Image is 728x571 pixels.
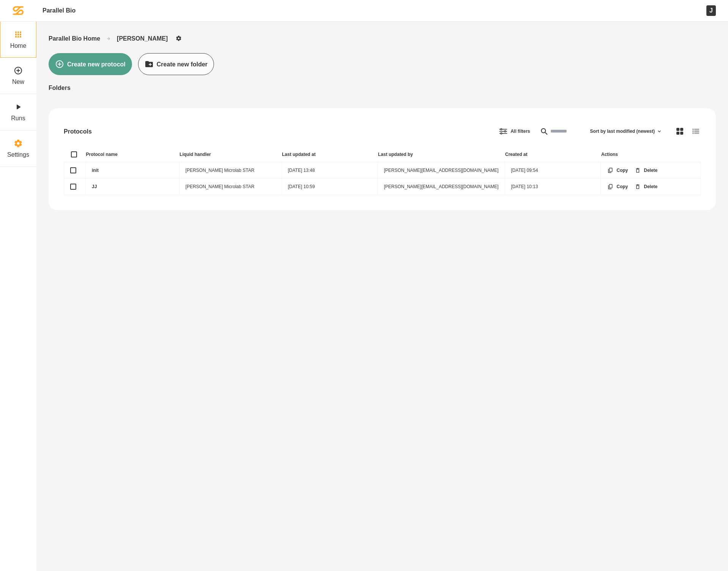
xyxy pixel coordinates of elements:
label: New [12,78,24,85]
label: Home [10,42,27,49]
button: Delete [628,177,664,196]
tr: init [64,162,701,179]
th: Actions [601,147,701,162]
button: Select all protocols [71,151,77,157]
div: J [706,5,716,16]
button: Delete [628,161,664,180]
button: Copy [601,161,634,180]
td: [DATE] 09:54 [505,162,601,179]
th: Liquid handler [179,147,281,162]
tr: JJ [64,179,701,195]
label: Settings [7,151,29,158]
td: [DATE] 10:13 [505,179,601,195]
img: Spaero logomark [13,5,24,16]
td: [PERSON_NAME][EMAIL_ADDRESS][DOMAIN_NAME] [377,179,505,195]
button: Create new folder [138,53,214,75]
div: Folders [49,84,716,91]
a: [PERSON_NAME] [117,35,168,42]
th: Protocol name [86,147,179,162]
button: init [70,167,76,173]
a: JJ [92,184,97,189]
button: Copy [601,177,634,196]
a: init [92,168,99,173]
button: Tile view [669,120,691,142]
button: JJ [70,184,76,190]
td: [PERSON_NAME] Microlab STAR [179,162,281,179]
button: Filter protocol [492,120,536,142]
label: Runs [11,115,25,122]
a: Parallel Bio [42,7,75,14]
span: Sort by last modified (newest) [590,129,655,134]
th: Last updated by [377,147,505,162]
td: [PERSON_NAME][EMAIL_ADDRESS][DOMAIN_NAME] [377,162,505,179]
div: Protocols [64,128,92,135]
td: [DATE] 10:59 [281,179,377,195]
button: Folder settings [174,33,184,43]
th: Last updated at [281,147,377,162]
a: Parallel Bio Home [49,35,100,42]
td: [DATE] 13:48 [281,162,377,179]
td: [PERSON_NAME] Microlab STAR [179,179,281,195]
button: List view [685,120,707,142]
button: Create new protocol [49,53,132,75]
th: Created at [505,147,601,162]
